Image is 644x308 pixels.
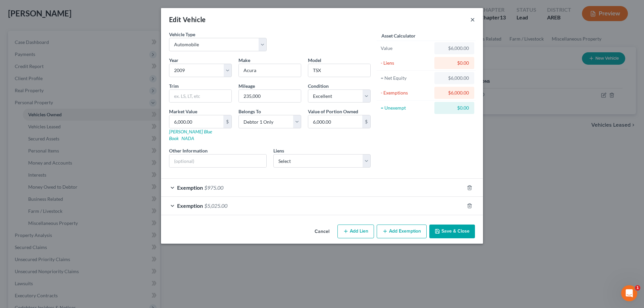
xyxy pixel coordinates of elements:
[381,60,431,66] div: - Liens
[381,32,416,39] label: Asset Calculator
[308,82,329,89] label: Condition
[223,115,231,128] div: $
[308,64,370,77] input: ex. Altima
[169,15,206,24] div: Edit Vehicle
[440,45,469,52] div: $6,000.00
[239,64,301,77] input: ex. Nissan
[238,109,261,114] span: Belongs To
[273,147,284,154] label: Liens
[337,225,374,239] button: Add Lien
[204,202,227,209] span: $5,025.00
[621,285,637,301] iframe: Intercom live chat
[381,89,431,96] div: - Exemptions
[177,184,203,191] span: Exemption
[169,155,266,167] input: (optional)
[470,15,475,23] button: ×
[440,89,469,96] div: $6,000.00
[177,202,203,209] span: Exemption
[362,115,370,128] div: $
[169,31,195,38] label: Vehicle Type
[169,108,197,115] label: Market Value
[239,90,301,103] input: --
[169,90,231,103] input: ex. LS, LT, etc
[204,184,223,191] span: $975.00
[440,60,469,66] div: $0.00
[381,45,431,52] div: Value
[169,147,208,154] label: Other Information
[309,225,335,239] button: Cancel
[238,82,255,89] label: Mileage
[169,57,178,64] label: Year
[440,105,469,111] div: $0.00
[635,285,640,291] span: 1
[169,115,223,128] input: 0.00
[169,82,179,89] label: Trim
[308,108,358,115] label: Value of Portion Owned
[429,225,475,239] button: Save & Close
[238,57,250,63] span: Make
[440,75,469,81] div: $6,000.00
[169,129,212,141] a: [PERSON_NAME] Blue Book
[381,75,431,81] div: = Net Equity
[377,225,427,239] button: Add Exemption
[381,105,431,111] div: = Unexempt
[181,135,194,141] a: NADA
[308,57,321,64] label: Model
[308,115,362,128] input: 0.00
